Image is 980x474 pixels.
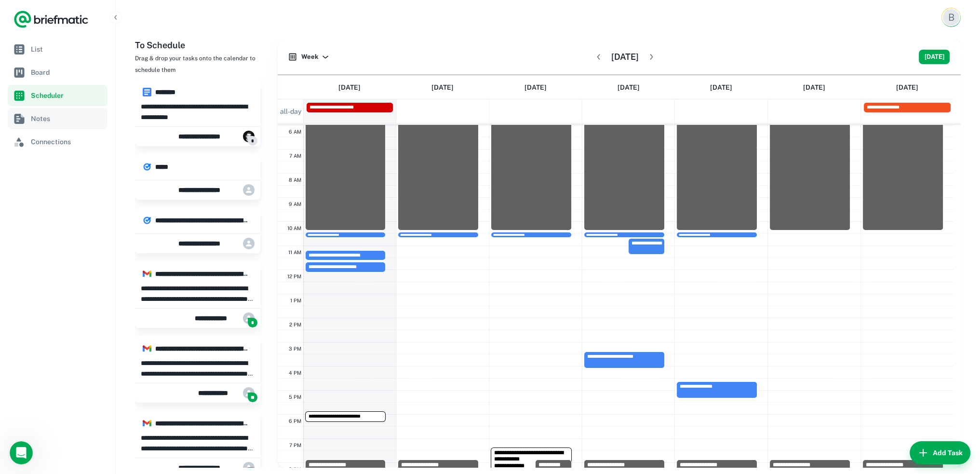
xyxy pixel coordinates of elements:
span: Drag & drop your tasks onto the calendar to schedule them [135,55,255,73]
span: 12 PM [287,273,301,279]
a: September 20, 2025 [803,76,825,99]
span: 3 PM [289,346,301,352]
div: How to access the Briefmatic mobile app on your Android device [14,225,179,253]
div: Close [166,15,183,33]
span: 9 AM [289,201,301,207]
button: Week [287,50,331,64]
a: September 18, 2025 [617,76,639,99]
span: Help [153,325,168,332]
button: Account button [941,8,961,27]
img: vnd.google-apps.tasks.png [143,163,151,171]
span: 5 PM [289,394,301,400]
div: Antoine Robin [195,309,255,328]
span: 2 PM [289,322,301,327]
img: vnd.google-apps.document.png [143,88,151,96]
span: 8 PM [289,466,301,472]
div: Astrid Azang [198,383,255,403]
span: Home [21,325,43,332]
a: List [8,39,107,60]
a: September 21, 2025 [896,76,918,99]
span: Scheduler [31,90,104,101]
span: 7 AM [289,153,301,159]
button: [DATE] [919,50,950,64]
h6: [DATE] [611,50,639,64]
span: 4 PM [289,370,301,376]
span: 8 AM [289,177,301,183]
span: Notes [31,113,104,124]
span: Board [31,67,104,78]
span: Search for help [20,123,78,133]
span: 6 PM [289,418,301,424]
a: September 16, 2025 [431,76,454,99]
p: Hi [PERSON_NAME], how can we help? [19,68,174,101]
img: gmail.png [143,344,151,353]
div: How to use Briefmatic [14,141,179,159]
img: gmail.png [143,270,151,278]
span: all-day [278,106,303,117]
a: September 17, 2025 [524,76,547,99]
a: Board [8,62,107,83]
img: gmail.png [143,419,151,428]
div: Connecting multiple Google, Slack or Figma accounts to your Briefmatic account [14,159,179,197]
a: September 19, 2025 [710,76,732,99]
button: Add Task [910,441,970,464]
div: Benjamin Devienne [178,127,255,146]
div: Benjamin Devienne [178,180,255,200]
a: Notes [8,108,107,129]
div: How to access the Briefmatic mobile app on your Android device [20,229,161,249]
button: Help [129,301,193,339]
span: 6 AM [289,129,301,135]
button: Search for help [14,118,179,137]
div: Connecting multiple Google, Slack or Figma accounts to your Briefmatic account [20,163,161,193]
img: vnd.google-apps.tasks.png [143,216,151,225]
div: Getting started video - what to do when you log in for the first time [14,197,179,225]
span: Connections [31,136,104,147]
img: ALV-UjWlGiN59ItOEdDLGixgIGhw0CruoO4zrxwRTt5HwgljAMqtpfZ3GZN0ZOXPMBkKHvn9AwdPlz3AUihvC9OxjHnPhw-EY... [243,131,255,142]
button: Messages [64,301,128,339]
a: Logo [13,10,89,29]
span: 11 AM [288,249,301,255]
div: B [943,9,959,26]
span: 10 AM [287,225,301,231]
span: Messages [80,325,113,332]
a: Connections [8,131,107,152]
iframe: Intercom live chat [10,441,33,464]
h6: To Schedule [135,39,270,52]
span: 7 PM [289,442,301,448]
span: 1 PM [290,298,301,303]
div: Benjamin Devienne [178,234,255,253]
a: September 15, 2025 [338,76,361,99]
div: Getting started video - what to do when you log in for the first time [20,201,161,221]
a: Scheduler [8,85,107,106]
div: How to use Briefmatic [20,145,161,155]
span: List [31,44,104,54]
